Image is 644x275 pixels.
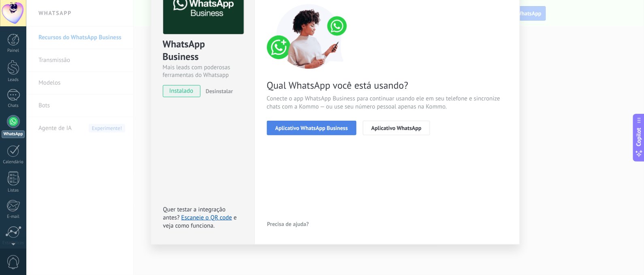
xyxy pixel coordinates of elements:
[206,87,233,95] span: Desinstalar
[371,125,422,131] span: Aplicativo WhatsApp
[363,121,430,135] button: Aplicativo WhatsApp
[163,85,200,97] span: instalado
[267,221,309,227] span: Precisa de ajuda?
[2,48,25,53] div: Painel
[267,121,356,135] button: Aplicativo WhatsApp Business
[267,4,352,69] img: connect number
[2,214,25,220] div: E-mail
[2,77,25,83] div: Leads
[163,64,243,79] div: Mais leads com poderosas ferramentas do Whatsapp
[267,79,508,92] span: Qual WhatsApp você está usando?
[2,160,25,165] div: Calendário
[163,206,226,222] span: Quer testar a integração antes?
[275,125,348,131] span: Aplicativo WhatsApp Business
[2,103,25,109] div: Chats
[181,214,232,222] a: Escaneie o QR code
[203,85,233,97] button: Desinstalar
[267,95,508,111] span: Conecte o app WhatsApp Business para continuar usando ele em seu telefone e sincronize chats com ...
[163,214,237,230] span: e veja como funciona.
[2,130,25,138] div: WhatsApp
[2,188,25,193] div: Listas
[635,128,643,146] span: Copilot
[163,38,243,64] div: WhatsApp Business
[267,218,309,230] button: Precisa de ajuda?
